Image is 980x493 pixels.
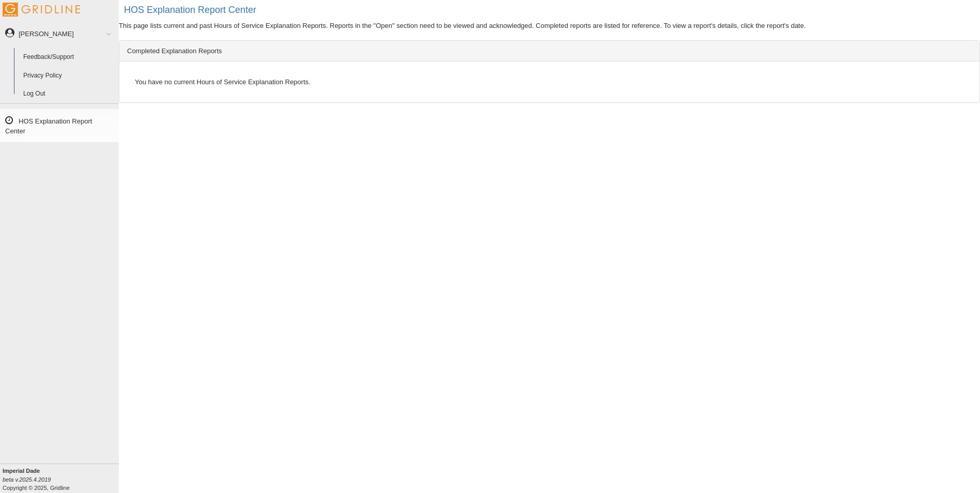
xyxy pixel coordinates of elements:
[3,476,51,483] i: beta v.2025.4.2019
[3,467,119,492] div: Copyright © 2025, Gridline
[3,468,40,474] b: Imperial Dade
[119,41,979,61] div: Completed Explanation Reports
[19,48,119,67] a: Feedback/Support
[19,67,119,85] a: Privacy Policy
[3,3,80,17] img: Gridline
[127,69,972,95] div: You have no current Hours of Service Explanation Reports.
[19,85,119,103] a: Log Out
[124,5,980,16] h2: HOS Explanation Report Center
